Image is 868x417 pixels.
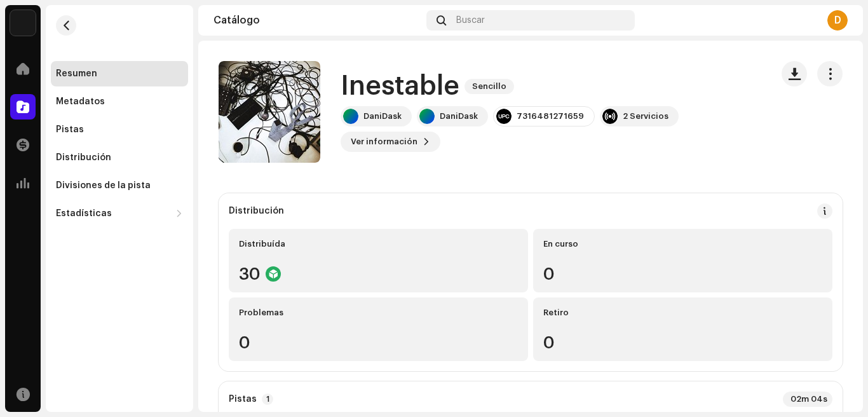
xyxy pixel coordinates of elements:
span: Buscar [456,15,485,25]
div: D [827,10,848,31]
div: Retiro [543,308,822,318]
div: 02m 04s [783,392,832,407]
strong: Pistas [229,394,257,404]
div: 2 Servicios [623,111,668,121]
div: Distribución [56,153,111,163]
div: Estadísticas [56,208,112,219]
button: Ver información [341,132,440,152]
span: Sencillo [465,79,514,94]
div: Catálogo [214,15,421,25]
re-m-nav-item: Distribución [51,145,188,170]
div: Problemas [239,308,518,318]
div: DaniDask [363,111,402,121]
div: Distribuída [239,239,518,249]
span: Ver información [351,129,417,154]
div: Resumen [56,69,97,79]
div: Distribución [229,206,284,216]
p-badge: 1 [262,393,273,405]
re-m-nav-item: Metadatos [51,89,188,114]
h1: Inestable [341,72,459,101]
div: 7316481271659 [517,111,584,121]
div: En curso [543,239,822,249]
div: Divisiones de la pista [56,181,151,191]
re-m-nav-item: Resumen [51,61,188,86]
re-m-nav-item: Divisiones de la pista [51,173,188,198]
re-m-nav-dropdown: Estadísticas [51,201,188,226]
re-m-nav-item: Pistas [51,117,188,142]
div: Pistas [56,125,84,135]
div: Metadatos [56,97,105,107]
div: DaniDask [440,111,478,121]
img: 297a105e-aa6c-4183-9ff4-27133c00f2e2 [10,10,36,36]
